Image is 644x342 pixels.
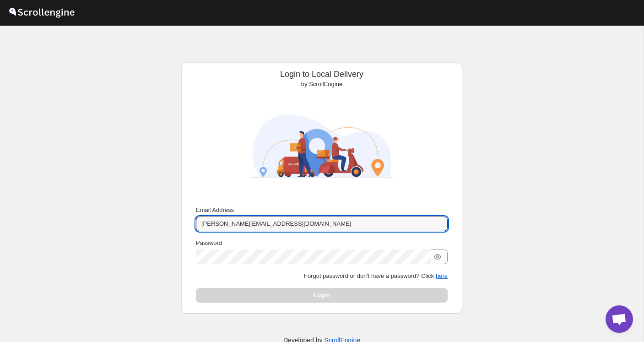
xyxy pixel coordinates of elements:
[436,272,448,279] button: here
[196,239,222,246] span: Password
[301,81,342,87] span: by ScrollEngine
[189,70,455,89] div: Login to Local Delivery
[242,92,402,199] img: ScrollEngine
[196,271,448,281] p: Forgot password or don't have a password? Click
[606,305,633,333] a: Open chat
[196,206,234,213] span: Email Address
